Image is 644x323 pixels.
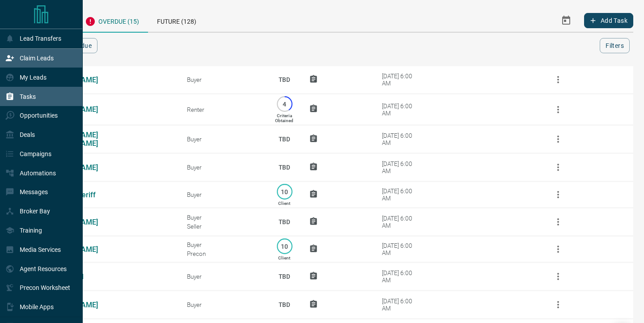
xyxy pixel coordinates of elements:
[187,164,259,171] div: Buyer
[584,13,633,28] button: Add Task
[278,255,290,260] p: Client
[273,155,296,179] p: TBD
[187,241,259,248] div: Buyer
[187,301,259,308] div: Buyer
[187,214,259,221] div: Buyer
[600,38,630,53] button: Filters
[382,160,420,174] div: [DATE] 6:00 AM
[281,188,288,195] p: 10
[273,68,296,92] p: TBD
[76,9,148,33] div: Overdue (15)
[382,269,420,284] div: [DATE] 6:00 AM
[187,223,259,230] div: Seller
[187,106,259,113] div: Renter
[187,250,259,257] div: Precon
[278,201,290,206] p: Client
[187,191,259,198] div: Buyer
[382,242,420,256] div: [DATE] 6:00 AM
[187,136,259,143] div: Buyer
[148,9,205,32] div: Future (128)
[273,127,296,151] p: TBD
[382,102,420,117] div: [DATE] 6:00 AM
[382,132,420,146] div: [DATE] 6:00 AM
[273,264,296,289] p: TBD
[273,210,296,234] p: TBD
[187,76,259,83] div: Buyer
[273,293,296,317] p: TBD
[281,101,288,107] p: 4
[382,72,420,87] div: [DATE] 6:00 AM
[187,273,259,280] div: Buyer
[281,243,288,250] p: 10
[555,10,577,31] button: Select Date Range
[382,215,420,229] div: [DATE] 6:00 AM
[382,187,420,202] div: [DATE] 6:00 AM
[382,297,420,312] div: [DATE] 6:00 AM
[275,113,293,123] p: Criteria Obtained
